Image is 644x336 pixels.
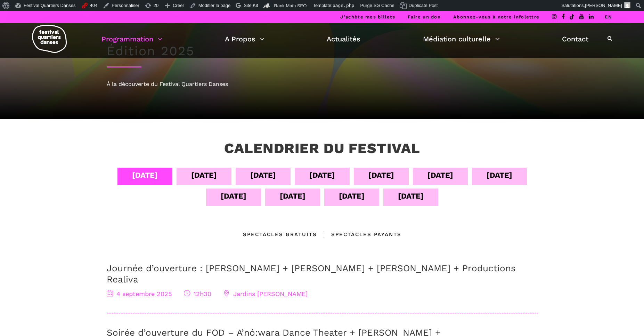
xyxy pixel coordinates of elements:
span: 4 septembre 2025 [107,290,172,297]
div: [DATE] [280,190,305,202]
div: [DATE] [132,169,158,181]
div: À la découverte du Festival Quartiers Danses [107,80,538,89]
h3: Calendrier du festival [224,140,420,157]
div: [DATE] [487,169,512,181]
span: 12h30 [184,290,211,297]
div: [DATE] [368,169,394,181]
span: Site Kit [244,3,258,8]
div: [DATE] [221,190,246,202]
a: Médiation culturelle [423,33,500,45]
span: page.php [333,3,354,8]
div: [DATE] [427,169,453,181]
div: [DATE] [398,190,424,202]
img: logo-fqd-med [32,25,67,53]
div: [DATE] [191,169,217,181]
span: Rank Math SEO [274,3,307,8]
a: Programmation [101,33,162,45]
div: Spectacles gratuits [243,230,317,239]
a: Faire un don [408,14,441,19]
span: [PERSON_NAME] [585,3,622,8]
a: Actualités [327,33,360,45]
a: Contact [562,33,588,45]
div: [DATE] [250,169,276,181]
a: Journée d’ouverture : [PERSON_NAME] + [PERSON_NAME] + [PERSON_NAME] + Productions Realiva [107,263,516,284]
div: [DATE] [309,169,335,181]
span: Jardins [PERSON_NAME] [223,290,308,297]
div: [DATE] [339,190,365,202]
a: J’achète mes billets [340,14,395,19]
div: Spectacles Payants [317,230,401,239]
a: A Propos [225,33,264,45]
a: Abonnez-vous à notre infolettre [453,14,539,19]
a: EN [605,14,612,19]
